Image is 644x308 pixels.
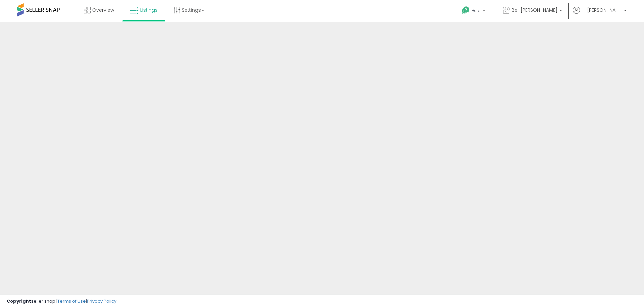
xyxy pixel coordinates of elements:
[92,7,114,13] span: Overview
[7,298,31,304] strong: Copyright
[472,8,481,13] span: Help
[582,7,622,13] span: Hi [PERSON_NAME]
[7,298,116,305] div: seller snap | |
[512,7,557,13] span: Bell'[PERSON_NAME]
[140,7,158,13] span: Listings
[87,298,116,304] a: Privacy Policy
[457,1,492,22] a: Help
[462,6,470,14] i: Get Help
[57,298,86,304] a: Terms of Use
[573,7,627,22] a: Hi [PERSON_NAME]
